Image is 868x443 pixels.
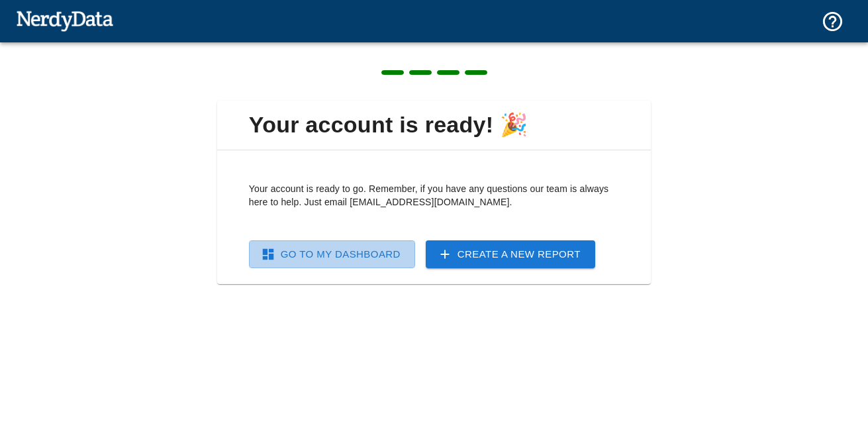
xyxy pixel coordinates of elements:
a: Create a New Report [426,240,595,268]
a: Go To My Dashboard [249,240,415,268]
span: Your account is ready! 🎉 [228,111,641,139]
img: NerdyData.com [16,7,113,34]
button: Support and Documentation [813,2,852,41]
p: Your account is ready to go. Remember, if you have any questions our team is always here to help.... [249,182,620,209]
